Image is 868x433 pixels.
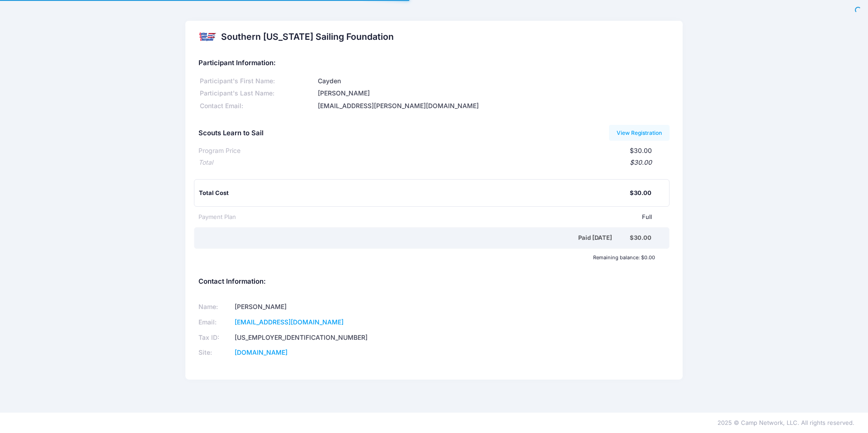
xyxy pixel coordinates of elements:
[630,233,651,243] div: $30.00
[198,158,213,167] div: Total
[198,278,670,286] h5: Contact Information:
[316,76,670,86] div: Cayden
[630,189,651,198] div: $30.00
[198,345,232,361] td: Site:
[198,76,316,86] div: Participant's First Name:
[316,101,670,111] div: [EMAIL_ADDRESS][PERSON_NAME][DOMAIN_NAME]
[198,59,670,67] h5: Participant Information:
[200,233,630,243] div: Paid [DATE]
[316,89,670,98] div: [PERSON_NAME]
[609,125,670,140] a: View Registration
[232,299,422,314] td: [PERSON_NAME]
[717,419,854,426] span: 2025 © Camp Network, LLC. All rights reserved.
[198,213,236,222] div: Payment Plan
[198,299,232,314] td: Name:
[194,255,659,260] div: Remaining balance: $0.00
[198,330,232,345] td: Tax ID:
[213,158,652,167] div: $30.00
[221,32,394,42] h2: Southern [US_STATE] Sailing Foundation
[198,146,241,156] div: Program Price
[198,101,316,111] div: Contact Email:
[199,189,630,198] div: Total Cost
[236,213,652,222] div: Full
[198,89,316,98] div: Participant's Last Name:
[235,318,344,326] a: [EMAIL_ADDRESS][DOMAIN_NAME]
[198,129,264,138] h5: Scouts Learn to Sail
[198,314,232,330] td: Email:
[630,147,652,154] span: $30.00
[232,330,422,345] td: [US_EMPLOYER_IDENTIFICATION_NUMBER]
[235,348,288,356] a: [DOMAIN_NAME]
